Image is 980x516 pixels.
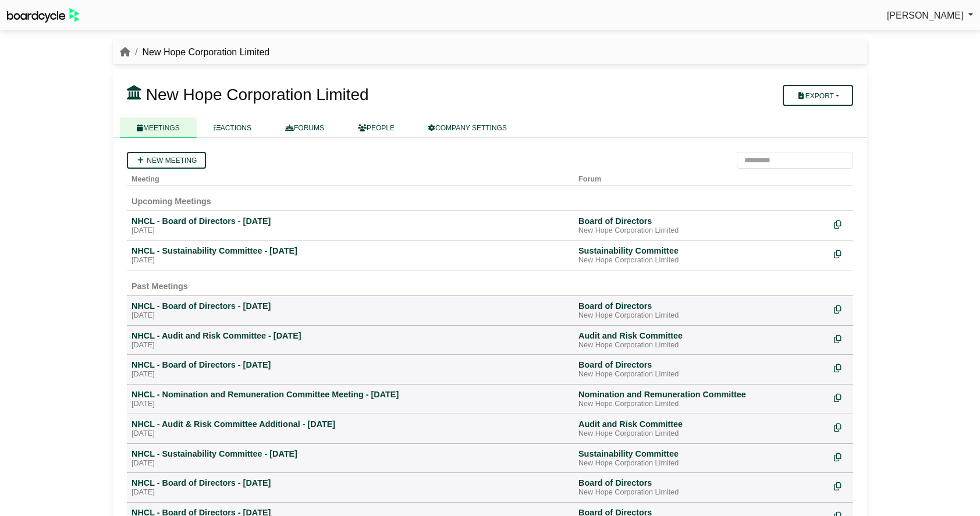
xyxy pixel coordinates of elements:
div: Make a copy [834,389,848,405]
a: NHCL - Board of Directors - [DATE] [DATE] [132,478,569,497]
span: Past Meetings [132,282,188,291]
span: [PERSON_NAME] [887,10,964,20]
div: Board of Directors [578,301,825,311]
div: NHCL - Nomination and Remuneration Committee Meeting - [DATE] [132,389,569,400]
div: [DATE] [132,256,569,265]
a: Board of Directors New Hope Corporation Limited [578,360,825,379]
div: Nomination and Remuneration Committee [578,389,825,400]
a: New meeting [127,152,206,169]
a: FORUMS [268,118,341,138]
a: NHCL - Board of Directors - [DATE] [DATE] [132,301,569,321]
div: New Hope Corporation Limited [578,311,825,321]
a: COMPANY SETTINGS [411,118,524,138]
div: New Hope Corporation Limited [578,459,825,468]
th: Forum [574,169,829,186]
div: Make a copy [834,449,848,464]
div: NHCL - Audit & Risk Committee Additional - [DATE] [132,419,569,429]
div: [DATE] [132,400,569,409]
a: NHCL - Audit and Risk Committee - [DATE] [DATE] [132,330,569,350]
a: NHCL - Board of Directors - [DATE] [DATE] [132,216,569,236]
div: NHCL - Board of Directors - [DATE] [132,216,569,226]
div: [DATE] [132,488,569,497]
div: New Hope Corporation Limited [578,341,825,350]
div: Make a copy [834,245,848,261]
nav: breadcrumb [120,45,269,60]
a: NHCL - Board of Directors - [DATE] [DATE] [132,360,569,379]
div: Board of Directors [578,360,825,370]
div: New Hope Corporation Limited [578,429,825,439]
div: NHCL - Sustainability Committee - [DATE] [132,449,569,459]
a: Board of Directors New Hope Corporation Limited [578,478,825,497]
div: New Hope Corporation Limited [578,488,825,497]
button: Export [783,85,853,106]
a: Sustainability Committee New Hope Corporation Limited [578,449,825,468]
div: Board of Directors [578,478,825,488]
a: MEETINGS [120,118,197,138]
th: Meeting [127,169,574,186]
a: Board of Directors New Hope Corporation Limited [578,216,825,236]
div: Make a copy [834,216,848,232]
div: NHCL - Board of Directors - [DATE] [132,478,569,488]
a: NHCL - Nomination and Remuneration Committee Meeting - [DATE] [DATE] [132,389,569,409]
div: NHCL - Sustainability Committee - [DATE] [132,245,569,256]
div: Sustainability Committee [578,245,825,256]
div: NHCL - Board of Directors - [DATE] [132,301,569,311]
div: Make a copy [834,360,848,375]
div: NHCL - Audit and Risk Committee - [DATE] [132,330,569,341]
a: Nomination and Remuneration Committee New Hope Corporation Limited [578,389,825,409]
div: [DATE] [132,370,569,379]
div: [DATE] [132,311,569,321]
a: Sustainability Committee New Hope Corporation Limited [578,245,825,265]
a: Audit and Risk Committee New Hope Corporation Limited [578,419,825,439]
div: Make a copy [834,419,848,435]
a: NHCL - Audit & Risk Committee Additional - [DATE] [DATE] [132,419,569,439]
a: NHCL - Sustainability Committee - [DATE] [DATE] [132,245,569,265]
div: Sustainability Committee [578,449,825,459]
div: [DATE] [132,459,569,468]
img: BoardcycleBlackGreen-aaafeed430059cb809a45853b8cf6d952af9d84e6e89e1f1685b34bfd5cb7d64.svg [7,8,79,23]
a: PEOPLE [341,118,411,138]
div: New Hope Corporation Limited [578,256,825,265]
div: [DATE] [132,429,569,439]
div: Audit and Risk Committee [578,330,825,341]
div: New Hope Corporation Limited [578,370,825,379]
span: New Hope Corporation Limited [146,86,369,104]
div: Board of Directors [578,216,825,226]
div: Audit and Risk Committee [578,419,825,429]
div: Make a copy [834,301,848,316]
span: Upcoming Meetings [132,197,211,206]
a: Board of Directors New Hope Corporation Limited [578,301,825,321]
a: ACTIONS [197,118,268,138]
a: Audit and Risk Committee New Hope Corporation Limited [578,330,825,350]
div: New Hope Corporation Limited [578,400,825,409]
a: [PERSON_NAME] [887,8,973,23]
div: NHCL - Board of Directors - [DATE] [132,360,569,370]
div: Make a copy [834,330,848,346]
div: Make a copy [834,478,848,493]
div: New Hope Corporation Limited [578,226,825,236]
li: New Hope Corporation Limited [130,45,269,60]
a: NHCL - Sustainability Committee - [DATE] [DATE] [132,449,569,468]
div: [DATE] [132,341,569,350]
div: [DATE] [132,226,569,236]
